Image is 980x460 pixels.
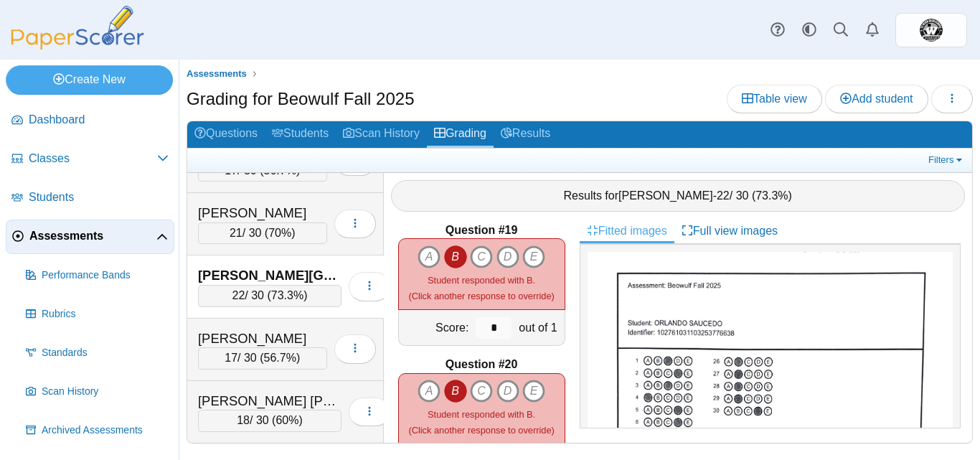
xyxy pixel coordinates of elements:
div: out of 1 [515,310,564,345]
a: Students [265,121,336,148]
span: 56.7% [264,352,296,364]
a: Scan History [336,121,427,148]
span: 17 [225,164,237,177]
span: Students [29,189,169,205]
a: Students [6,181,174,215]
div: / 30 ( ) [198,347,327,369]
small: (Click another response to override) [408,409,554,436]
a: Scan History [20,375,174,409]
span: 60% [275,414,298,426]
a: Dashboard [6,103,174,138]
i: C [470,380,493,403]
small: (Click another response to override) [408,275,554,301]
span: Student responded with B. [428,409,535,420]
span: EDUARDO HURTADO [920,19,943,42]
a: Performance Bands [20,258,174,293]
span: Standards [42,346,169,360]
a: Add student [825,85,928,113]
span: Classes [29,151,157,166]
a: Alerts [857,14,888,46]
span: Student responded with B. [428,275,535,286]
span: [PERSON_NAME] [618,189,713,202]
img: PaperScorer [6,6,149,50]
span: 70% [268,227,291,239]
a: Grading [427,121,494,148]
a: Fitted images [580,219,674,243]
span: Table view [742,93,807,105]
a: ps.xvvVYnLikkKREtVi [895,13,967,47]
span: 56.7% [264,164,296,177]
i: C [470,245,493,268]
span: Add student [840,93,913,105]
span: 17 [225,352,237,364]
i: E [522,380,545,403]
div: / 30 ( ) [198,222,327,244]
a: Archived Assessments [20,413,174,448]
i: D [496,380,519,403]
span: 73.3% [271,289,303,301]
span: 22 [232,289,245,301]
i: D [496,245,519,268]
span: Assessments [187,68,247,79]
b: Question #20 [446,357,517,372]
span: Assessments [29,228,156,244]
div: [PERSON_NAME] [198,204,327,222]
div: [PERSON_NAME] [198,329,327,348]
h1: Grading for Beowulf Fall 2025 [187,87,415,111]
span: 22 [717,189,730,202]
span: 18 [237,414,250,426]
div: / 30 ( ) [198,410,341,431]
i: A [418,245,440,268]
i: B [444,380,467,403]
div: [PERSON_NAME] [PERSON_NAME][DEMOGRAPHIC_DATA] [198,392,341,410]
a: Assessments [183,65,250,83]
a: Classes [6,142,174,177]
a: Create New [6,65,173,94]
a: Table view [727,85,822,113]
div: / 30 ( ) [198,285,341,306]
a: Rubrics [20,297,174,332]
a: Assessments [6,220,174,254]
i: A [418,380,440,403]
span: Archived Assessments [42,423,169,438]
span: Performance Bands [42,268,169,283]
div: Score: [399,310,473,345]
span: 73.3% [755,189,788,202]
span: Scan History [42,385,169,399]
a: Results [494,121,557,148]
a: Standards [20,336,174,370]
span: Dashboard [29,112,169,128]
a: Full view images [674,219,785,243]
span: 21 [230,227,242,239]
i: B [444,245,467,268]
a: Filters [925,153,969,167]
a: PaperScorer [6,39,149,52]
i: E [522,245,545,268]
div: [PERSON_NAME][GEOGRAPHIC_DATA] [198,266,341,285]
img: ps.xvvVYnLikkKREtVi [920,19,943,42]
div: Results for - / 30 ( ) [391,180,966,212]
b: Question #19 [446,222,517,238]
span: Rubrics [42,307,169,321]
a: Questions [187,121,265,148]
